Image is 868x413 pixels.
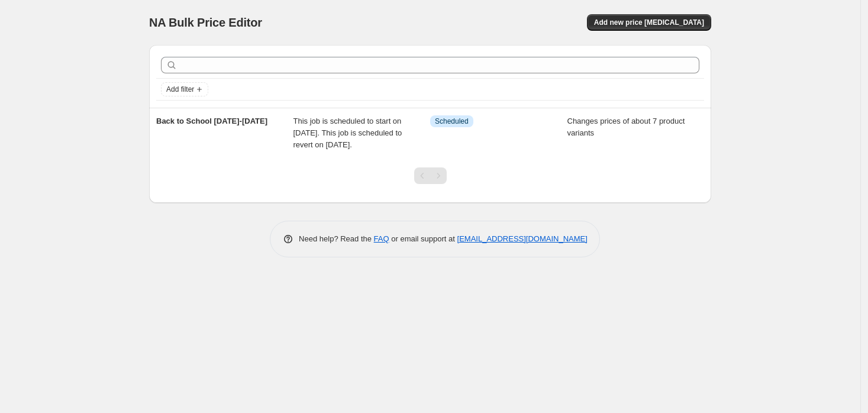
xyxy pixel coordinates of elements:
span: Back to School [DATE]-[DATE] [156,117,267,125]
span: Need help? Read the [299,234,374,243]
button: Add filter [161,82,208,96]
span: or email support at [389,234,457,243]
span: Add filter [166,85,194,94]
span: NA Bulk Price Editor [149,16,262,29]
span: Add new price [MEDICAL_DATA] [594,18,704,27]
a: [EMAIL_ADDRESS][DOMAIN_NAME] [457,234,588,243]
span: Scheduled [435,117,469,126]
button: Add new price [MEDICAL_DATA] [587,14,711,31]
span: Changes prices of about 7 product variants [567,117,685,137]
nav: Pagination [414,167,447,184]
a: FAQ [374,234,389,243]
span: This job is scheduled to start on [DATE]. This job is scheduled to revert on [DATE]. [293,117,402,149]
